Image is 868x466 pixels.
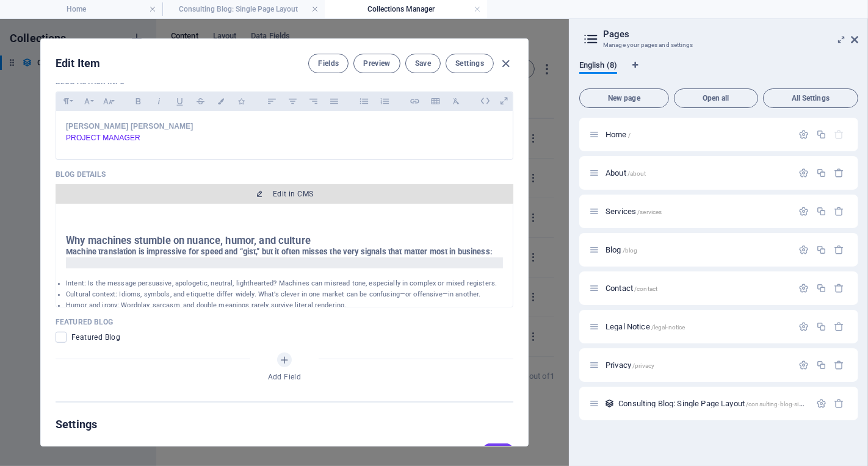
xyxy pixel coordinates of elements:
div: Remove [834,168,845,178]
button: Save [405,54,441,73]
button: Insert Link [405,93,424,109]
p: Featured Blog [56,317,513,327]
button: Edit in CMS [56,184,513,204]
button: New page [579,88,669,108]
div: Services/services [602,207,792,215]
i: Open as overlay [494,91,513,110]
span: /legal-notice [651,324,685,331]
i: Edit HTML [476,91,494,110]
button: Preview [353,54,400,73]
span: Edit in CMS [273,189,313,199]
div: Duplicate [816,360,826,370]
div: Settings [798,283,809,293]
div: Remove [834,398,845,409]
button: Strikethrough [190,93,210,109]
div: Settings [816,398,826,409]
span: /contact [634,285,657,292]
button: Fields [308,54,349,73]
div: Remove [834,245,845,255]
div: Duplicate [816,129,826,140]
button: All Settings [763,88,858,108]
div: Settings [798,206,809,217]
div: The startpage cannot be deleted [834,129,845,140]
h3: Machine translation is impressive for speed and “gist,” but it often misses the very signals that... [66,246,503,257]
h4: Collections Manager [325,2,487,16]
span: Click to open page [606,245,637,254]
div: Duplicate [816,283,826,293]
button: Unordered List [354,93,374,109]
div: Settings [798,360,809,370]
h2: Settings [56,417,513,432]
span: Click to open page [606,130,631,139]
strong: [PERSON_NAME] [PERSON_NAME] [66,122,193,131]
span: Save [415,59,431,68]
div: Settings [798,129,809,140]
span: /consulting-blog-single-page-layout [746,401,845,407]
button: Insert Table [425,93,445,109]
span: New page [585,95,664,102]
div: This layout is used as a template for all items (e.g. a blog post) of this collection. The conten... [604,398,615,409]
span: Consulting Blog: Single Page Layout [618,399,845,408]
div: Home/ [602,131,792,138]
h4: Consulting Blog: Single Page Layout [162,2,325,16]
div: Duplicate [816,245,826,255]
li: Humor and irony: Wordplay, sarcasm, and double meanings rarely survive literal rendering. [66,300,503,311]
div: Legal Notice/legal-notice [602,323,792,331]
div: About/about [602,169,792,177]
span: Click to open page [606,168,646,177]
button: Clear Formatting [446,93,466,109]
span: Open all [679,95,753,102]
span: All Settings [769,95,853,102]
span: Preview [363,59,390,68]
span: / [628,132,631,138]
div: Blog/blog [602,246,792,254]
button: Add Field [277,353,292,367]
span: /privacy [632,362,654,369]
span: /services [637,209,662,215]
li: Intent: Is the message persuasive, apologetic, neutral, lighthearted? Machines can misread tone, ... [66,278,503,289]
div: Contact/contact [602,284,792,292]
h2: Why machines stumble on nuance, humor, and culture [66,235,503,246]
div: Remove [834,283,845,293]
button: Align Right [303,93,323,109]
span: Click to open page [606,322,685,331]
span: Click to open page [606,360,654,370]
button: Icons [232,93,251,109]
span: Fields [318,59,339,68]
span: Settings [455,59,484,68]
button: Align Justify [324,93,344,109]
div: Duplicate [816,321,826,332]
div: Settings [798,168,809,178]
button: Align Center [283,93,302,109]
span: Click to open page [606,284,657,293]
div: Remove [834,206,845,217]
h3: Manage your pages and settings [603,40,834,51]
span: /blog [623,247,638,254]
button: Align Left [262,93,281,109]
div: Settings [798,321,809,332]
button: Colors [211,93,231,109]
button: Ordered List [375,93,394,109]
span: /about [627,170,646,177]
span: Click to open page [606,207,662,216]
div: Remove [834,360,845,370]
li: Cultural context: Idioms, symbols, and etiquette differ widely. What’s clever in one market can b... [66,289,503,300]
button: Settings [446,54,494,73]
div: Consulting Blog: Single Page Layout/consulting-blog-single-page-layout [615,400,810,407]
span: English (8) [579,58,617,75]
h2: Pages [603,29,858,40]
p: Blog Details [56,170,513,179]
div: Privacy/privacy [602,361,792,369]
span: Add Field [268,372,302,382]
button: Open all [674,88,758,108]
div: Remove [834,321,845,332]
button: Underline (⌘U) [170,93,189,109]
div: Language Tabs [579,60,858,84]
